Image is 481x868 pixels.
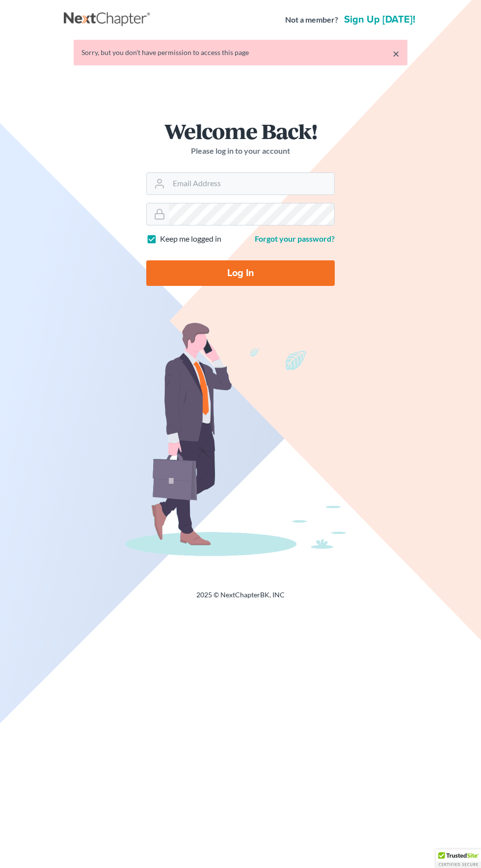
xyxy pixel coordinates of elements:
label: Keep me logged in [160,233,221,245]
input: Email Address [169,173,334,195]
p: Please log in to your account [146,145,335,157]
strong: Not a member? [285,14,338,26]
input: Log In [146,260,335,286]
a: × [393,48,400,59]
h1: Welcome Back! [146,120,335,141]
img: businessman-ef4affc50454a16ca87281fa5a7dedfad9beb24120227e273afbe858d1a6e465.png [108,317,373,566]
a: Sign up [DATE]! [342,15,417,25]
a: Forgot your password? [255,234,335,243]
div: 2025 © NextChapterBK, INC [64,590,417,608]
div: TrustedSite Certified [436,849,481,868]
div: Sorry, but you don't have permission to access this page [81,48,400,57]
